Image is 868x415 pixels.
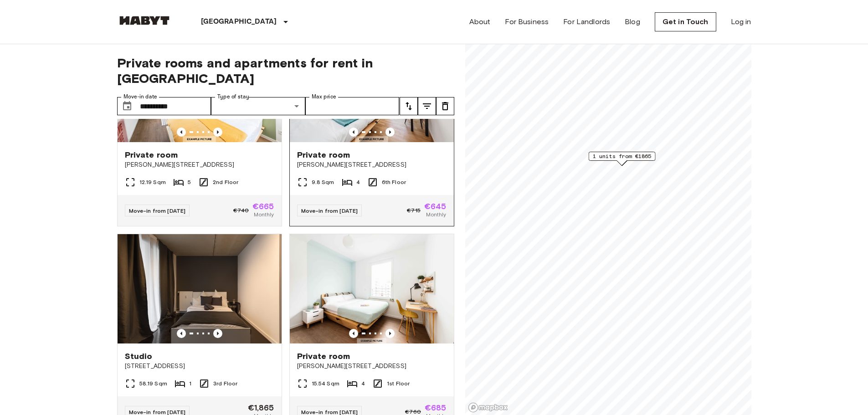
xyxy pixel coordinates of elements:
button: tune [436,97,454,115]
span: [PERSON_NAME][STREET_ADDRESS] [297,362,447,371]
a: Marketing picture of unit DE-01-08-008-02QPrevious imagePrevious imagePrivate room[PERSON_NAME][S... [117,32,282,226]
button: Choose date, selected date is 1 Nov 2025 [118,97,136,115]
button: Previous image [213,128,222,137]
span: [PERSON_NAME][STREET_ADDRESS] [297,160,447,169]
label: Type of stay [217,93,249,101]
span: 2nd Floor [213,178,238,186]
a: Marketing picture of unit DE-01-09-060-04QPrevious imagePrevious imagePrivate room[PERSON_NAME][S... [289,32,454,226]
button: Previous image [349,329,358,338]
span: 15.54 Sqm [312,379,339,388]
button: Previous image [385,329,395,338]
span: 4 [361,379,365,388]
span: Private rooms and apartments for rent in [GEOGRAPHIC_DATA] [117,55,454,86]
button: tune [418,97,436,115]
span: 9.8 Sqm [312,178,334,186]
label: Move-in date [123,93,157,101]
a: For Business [505,16,549,27]
span: 58.19 Sqm [139,379,167,388]
span: €715 [407,206,421,215]
span: €740 [233,206,249,215]
span: €685 [425,404,447,412]
span: 4 [356,178,360,186]
span: Private room [125,149,178,160]
span: Private room [297,149,350,160]
button: Previous image [213,329,222,338]
a: Log in [731,16,751,27]
button: Previous image [385,128,395,137]
span: Private room [297,351,350,362]
span: 12.19 Sqm [139,178,166,186]
span: Move-in from [DATE] [301,207,358,214]
span: Monthly [426,210,446,219]
button: Previous image [349,128,358,137]
a: Get in Touch [655,12,716,31]
a: Mapbox logo [468,402,508,413]
span: 3rd Floor [213,379,237,388]
button: tune [400,97,418,115]
span: Studio [125,351,153,362]
span: [PERSON_NAME][STREET_ADDRESS] [125,160,274,169]
img: Marketing picture of unit DE-01-049-013-01H [118,234,282,343]
img: Marketing picture of unit DE-01-09-005-02Q [290,234,454,343]
a: Blog [625,16,640,27]
a: For Landlords [563,16,610,27]
img: Habyt [117,16,172,25]
span: €1,865 [248,404,274,412]
span: Move-in from [DATE] [129,207,186,214]
button: Previous image [177,329,186,338]
label: Max price [312,93,336,101]
span: €645 [424,202,447,210]
p: [GEOGRAPHIC_DATA] [201,16,277,27]
div: Map marker [588,152,655,166]
span: €665 [252,202,274,210]
a: About [469,16,491,27]
span: Monthly [254,210,274,219]
span: 1st Floor [387,379,410,388]
button: Previous image [177,128,186,137]
span: 1 units from €1865 [592,152,651,160]
span: 6th Floor [382,178,406,186]
span: 5 [188,178,191,186]
span: 1 [189,379,191,388]
span: [STREET_ADDRESS] [125,362,274,371]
